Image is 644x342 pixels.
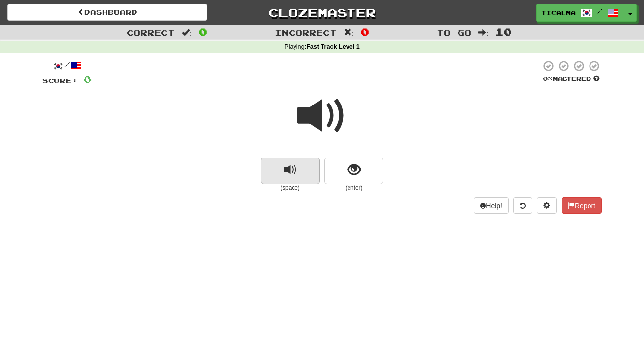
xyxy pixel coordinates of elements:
[127,27,175,37] span: Correct
[344,28,354,37] span: :
[536,4,624,22] a: ticalma /
[324,184,383,192] small: (enter)
[324,158,383,184] button: show sentence
[83,73,92,85] span: 0
[478,28,489,37] span: :
[361,26,369,38] span: 0
[306,43,360,50] strong: Fast Track Level 1
[199,26,207,38] span: 0
[495,26,512,38] span: 10
[261,184,320,192] small: (space)
[222,4,422,21] a: Clozemaster
[543,75,553,82] span: 0 %
[541,75,602,83] div: Mastered
[275,27,337,37] span: Incorrect
[541,8,576,17] span: ticalma
[42,60,92,72] div: /
[182,28,192,37] span: :
[513,197,532,214] button: Round history (alt+y)
[597,8,602,15] span: /
[7,4,207,21] a: Dashboard
[474,197,509,214] button: Help!
[437,27,471,37] span: To go
[562,197,602,214] button: Report
[42,77,78,85] span: Score:
[261,158,320,184] button: replay audio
